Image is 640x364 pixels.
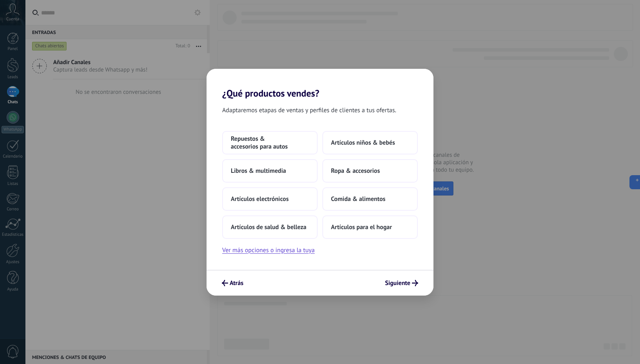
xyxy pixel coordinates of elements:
[222,245,315,255] button: Ver más opciones o ingresa la tuya
[322,215,418,239] button: Artículos para el hogar
[222,105,396,115] span: Adaptaremos etapas de ventas y perfiles de clientes a tus ofertas.
[231,195,289,203] span: Artículos electrónicos
[218,276,247,290] button: Atrás
[331,195,385,203] span: Comida & alimentos
[381,276,422,290] button: Siguiente
[222,131,318,154] button: Repuestos & accesorios para autos
[207,69,433,99] h2: ¿Qué productos vendes?
[222,159,318,183] button: Libros & multimedia
[322,159,418,183] button: Ropa & accesorios
[222,187,318,211] button: Artículos electrónicos
[331,223,392,231] span: Artículos para el hogar
[385,280,410,286] span: Siguiente
[222,215,318,239] button: Artículos de salud & belleza
[231,135,309,151] span: Repuestos & accesorios para autos
[322,131,418,154] button: Artículos niños & bebés
[231,223,306,231] span: Artículos de salud & belleza
[322,187,418,211] button: Comida & alimentos
[331,167,380,175] span: Ropa & accesorios
[331,139,395,147] span: Artículos niños & bebés
[230,280,243,286] span: Atrás
[231,167,286,175] span: Libros & multimedia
